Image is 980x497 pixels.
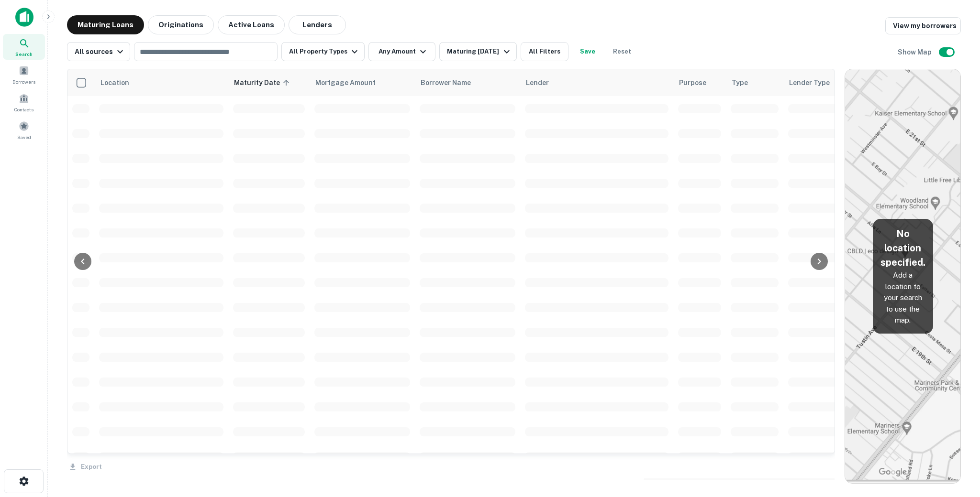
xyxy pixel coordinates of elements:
[289,15,346,34] button: Lenders
[148,15,214,34] button: Originations
[15,50,33,58] span: Search
[281,42,365,61] button: All Property Types
[673,69,726,96] th: Purpose
[12,78,35,86] span: Borrowers
[885,17,961,34] a: View my borrowers
[783,69,869,96] th: Lender Type
[572,42,603,61] button: Save your search to get updates of matches that match your search criteria.
[439,42,516,61] button: Maturing [DATE]
[789,77,830,88] span: Lender Type
[521,42,568,61] button: All Filters
[607,42,637,61] button: Reset
[315,77,388,88] span: Mortgage Amount
[3,62,45,87] a: Borrowers
[421,77,471,88] span: Borrower Name
[526,77,549,88] span: Lender
[3,34,45,60] a: Search
[94,69,228,96] th: Location
[75,46,126,57] div: All sources
[932,421,980,466] iframe: Chat Widget
[67,42,130,61] button: All sources
[368,42,435,61] button: Any Amount
[310,69,415,96] th: Mortgage Amount
[845,69,960,483] img: map-placeholder.webp
[415,69,520,96] th: Borrower Name
[880,270,925,326] p: Add a location to your search to use the map.
[520,69,673,96] th: Lender
[234,77,292,88] span: Maturity Date
[732,77,748,88] span: Type
[218,15,285,34] button: Active Loans
[880,227,925,270] h5: No location specified.
[15,8,33,27] img: capitalize-icon.png
[67,15,144,34] button: Maturing Loans
[898,47,933,57] h6: Show Map
[17,133,31,141] span: Saved
[726,69,783,96] th: Type
[100,77,129,88] span: Location
[14,106,33,113] span: Contacts
[3,89,45,115] a: Contacts
[447,46,512,57] div: Maturing [DATE]
[679,77,706,88] span: Purpose
[228,69,310,96] th: Maturity Date
[3,117,45,143] a: Saved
